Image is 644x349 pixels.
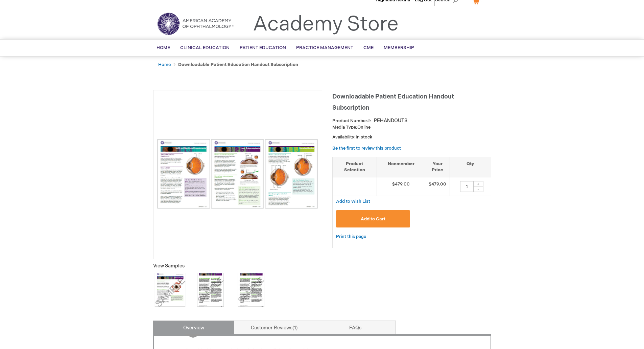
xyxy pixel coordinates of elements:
[332,134,491,140] p: Availability:
[296,45,353,50] span: Practice Management
[356,134,372,140] span: In stock
[158,62,171,67] a: Home
[292,325,298,331] span: 1
[332,146,401,151] a: Be the first to review this product
[194,273,228,307] img: Click to view
[473,187,483,192] div: -
[377,177,425,196] td: $479.00
[384,45,414,50] span: Membership
[332,93,454,111] span: Downloadable Patient Education Handout Subscription
[425,177,450,196] td: $479.00
[332,124,491,131] p: Online
[450,157,491,177] th: Qty
[336,233,366,241] a: Print this page
[460,181,474,192] input: Qty
[157,139,318,209] img: Downloadable Patient Education Handout Subscription
[234,321,315,334] a: Customer Reviews1
[153,321,234,334] a: Overview
[178,62,298,67] strong: Downloadable Patient Education Handout Subscription
[253,12,399,37] a: Academy Store
[240,45,286,50] span: Patient Education
[363,45,374,50] span: CME
[332,118,371,124] strong: Product Number
[374,117,407,124] div: PEHANDOUTS
[425,157,450,177] th: Your Price
[336,198,370,204] a: Add to Wish List
[153,263,322,269] p: View Samples
[153,273,187,307] img: Click to view
[315,321,396,334] a: FAQs
[361,216,385,222] span: Add to Cart
[377,157,425,177] th: Nonmember
[333,157,377,177] th: Product Selection
[336,210,410,227] button: Add to Cart
[234,273,268,307] img: Click to view
[473,181,483,187] div: +
[157,45,170,50] span: Home
[332,125,357,130] strong: Media Type:
[180,45,230,50] span: Clinical Education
